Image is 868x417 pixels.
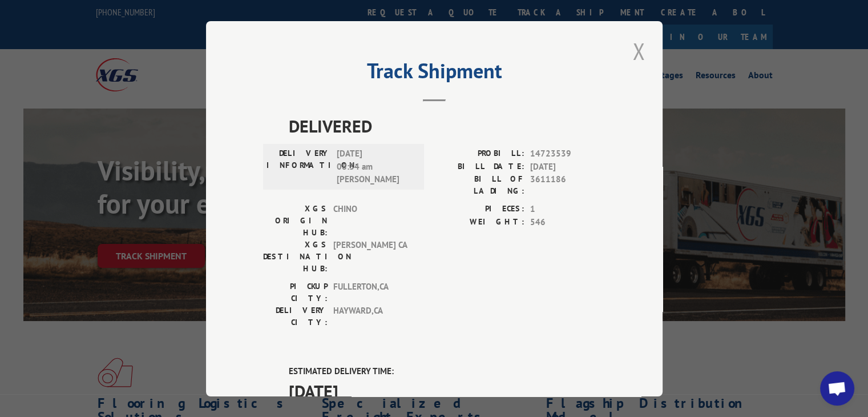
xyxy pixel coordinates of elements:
label: PICKUP CITY: [263,280,328,304]
label: BILL DATE: [434,160,524,173]
label: DELIVERY INFORMATION: [267,147,331,186]
label: ESTIMATED DELIVERY TIME: [289,365,605,378]
span: HAYWARD , CA [333,304,410,328]
span: 1 [530,203,605,216]
span: [DATE] 08:34 am [PERSON_NAME] [337,147,414,186]
label: BILL OF LADING: [434,173,524,197]
label: PROBILL: [434,147,524,161]
label: XGS DESTINATION HUB: [263,239,328,275]
span: FULLERTON , CA [333,280,410,304]
span: [DATE] [530,160,605,173]
span: 14723539 [530,147,605,161]
h2: Track Shipment [263,63,605,85]
label: XGS ORIGIN HUB: [263,203,328,239]
button: Close modal [629,35,648,67]
span: DELIVERED [289,113,605,139]
span: 3611186 [530,173,605,197]
span: [DATE] [289,378,605,403]
label: WEIGHT: [434,215,524,228]
label: PIECES: [434,203,524,216]
span: CHINO [333,203,410,239]
span: 546 [530,215,605,228]
label: DELIVERY CITY: [263,304,328,328]
span: [PERSON_NAME] CA [333,239,410,275]
a: Open chat [820,371,854,406]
